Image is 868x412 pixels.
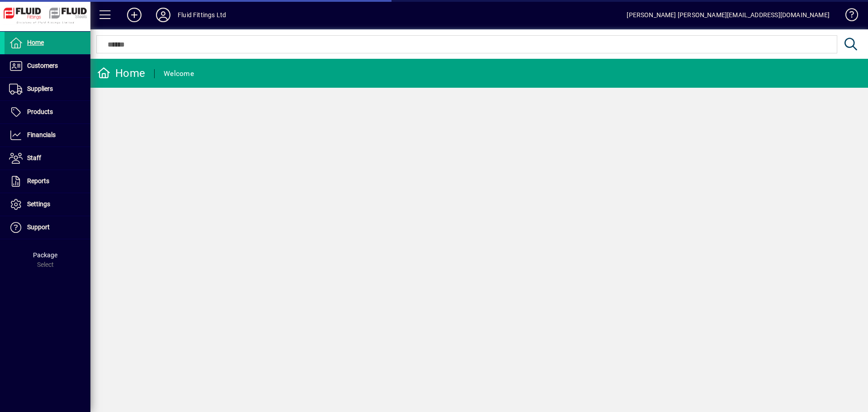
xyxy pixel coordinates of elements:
[5,216,90,239] a: Support
[5,124,90,147] a: Financials
[27,131,56,138] span: Financials
[27,85,53,92] span: Suppliers
[5,78,90,100] a: Suppliers
[27,108,53,115] span: Products
[27,177,49,185] span: Reports
[164,66,194,81] div: Welcome
[178,8,226,22] div: Fluid Fittings Ltd
[27,39,44,46] span: Home
[27,62,58,69] span: Customers
[5,170,90,193] a: Reports
[97,66,145,81] div: Home
[120,7,149,23] button: Add
[627,8,830,22] div: [PERSON_NAME] [PERSON_NAME][EMAIL_ADDRESS][DOMAIN_NAME]
[5,55,90,77] a: Customers
[5,147,90,170] a: Staff
[149,7,178,23] button: Profile
[33,251,57,259] span: Package
[5,101,90,123] a: Products
[27,200,50,208] span: Settings
[27,154,41,161] span: Staff
[5,193,90,216] a: Settings
[27,223,50,231] span: Support
[839,2,857,31] a: Knowledge Base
